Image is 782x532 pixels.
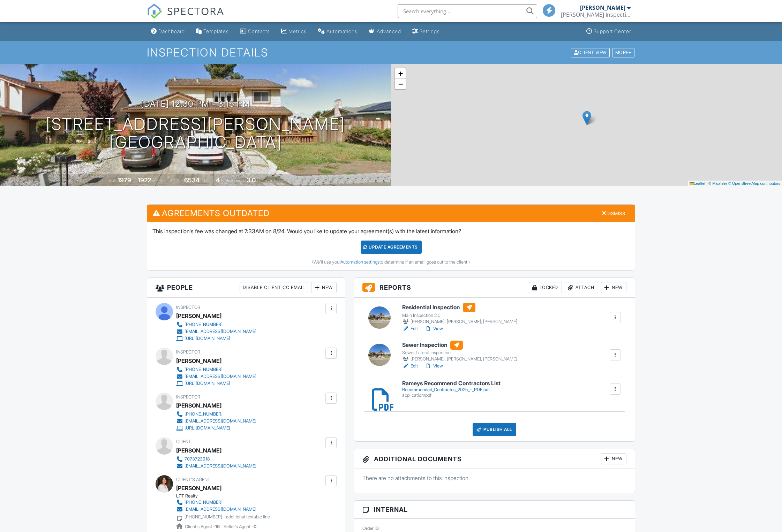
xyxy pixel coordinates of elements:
div: [EMAIL_ADDRESS][DOMAIN_NAME] [185,463,256,469]
div: [PHONE_NUMBER] [185,411,223,417]
a: Leaflet [690,181,705,185]
div: [PERSON_NAME] [176,400,221,411]
a: Support Center [584,25,634,38]
p: There are no attachments to this inspection. [362,474,626,482]
a: [EMAIL_ADDRESS][DOMAIN_NAME] [176,506,270,513]
div: LPT Realty [176,493,276,499]
a: © MapTiler [708,181,727,185]
div: 1979 [118,176,131,184]
a: Residential Inspection Main Inspection 2.0 [PERSON_NAME], [PERSON_NAME], [PERSON_NAME] [402,303,517,325]
a: [PHONE_NUMBER] [176,499,270,506]
div: [PERSON_NAME] [176,445,221,456]
div: Settings [420,28,440,34]
div: New [601,453,626,464]
div: [EMAIL_ADDRESS][DOMAIN_NAME] [185,418,256,424]
a: Advanced [366,25,404,38]
div: Metrics [288,28,307,34]
span: bathrooms [257,178,277,183]
span: Inspector [176,349,200,355]
div: [PERSON_NAME] [176,356,221,366]
div: [PERSON_NAME] [176,311,221,321]
h1: Inspection Details [147,46,635,59]
span: Inspector [176,394,200,400]
span: sq.ft. [201,178,209,183]
div: [URL][DOMAIN_NAME] [185,336,230,341]
div: [PHONE_NUMBER] [185,367,223,372]
span: | [706,181,707,185]
span: bedrooms [221,178,240,183]
div: Templates [203,28,229,34]
span: Inspector [176,305,200,310]
span: Client [176,439,191,444]
div: Locked [529,282,562,293]
div: This inspection's fee was changed at 7:33AM on 8/24. Would you like to update your agreement(s) w... [147,222,635,270]
h6: Sewer Inspection [402,341,517,350]
a: [EMAIL_ADDRESS][DOMAIN_NAME] [176,418,256,425]
input: Search everything... [398,4,537,18]
a: Templates [193,25,232,38]
div: [PERSON_NAME], [PERSON_NAME], [PERSON_NAME] [402,318,517,325]
a: [PHONE_NUMBER] [176,321,256,328]
div: Main Inspection 2.0 [402,313,517,318]
strong: 0 [254,524,256,529]
a: Edit [402,325,418,332]
div: [PERSON_NAME], [PERSON_NAME], [PERSON_NAME] [402,356,517,363]
a: [URL][DOMAIN_NAME] [176,335,256,342]
div: Support Center [594,28,631,34]
a: [PERSON_NAME] [176,483,221,493]
a: Dashboard [148,25,188,38]
div: Sewer Lateral Inspection [402,350,517,356]
span: Built [109,178,116,183]
a: Rameys Recommend Contractors List Recommended_Contractos_2025_-_PDF.pdf application/pdf [402,380,501,398]
div: Dismiss [599,208,628,219]
div: Automations [326,28,358,34]
div: [PHONE_NUMBER] [185,322,223,327]
div: [URL][DOMAIN_NAME] [185,381,230,386]
div: 4 [216,176,220,184]
a: View [425,363,443,370]
a: Automations (Basic) [315,25,360,38]
div: Advanced [377,28,401,34]
div: New [311,282,337,293]
div: [PERSON_NAME] [580,4,625,11]
h3: Reports [354,278,635,298]
a: 7073723918 [176,456,256,463]
div: [EMAIL_ADDRESS][DOMAIN_NAME] [185,329,256,334]
div: Dashboard [158,28,185,34]
span: Client's Agent - [185,524,221,529]
a: [PHONE_NUMBER] [176,366,256,373]
a: SPECTORA [147,9,224,24]
div: Disable Client CC Email [240,282,308,293]
div: Recommended_Contractos_2025_-_PDF.pdf [402,387,501,393]
div: 6534 [184,176,200,184]
span: Client's Agent [176,477,210,482]
a: Settings [409,25,443,38]
div: Client View [571,48,610,57]
div: 1922 [138,176,151,184]
a: Zoom in [395,68,406,79]
span: Lot Size [168,178,183,183]
a: Contacts [237,25,273,38]
div: [PHONE_NUMBER] - additional textable line [185,514,270,520]
a: View [425,325,443,332]
div: Ramey's Inspection Services LLC [561,11,631,18]
label: Order ID [362,525,379,531]
img: Marker [582,111,591,125]
div: (We'll use your to determine if an email goes out to the client.) [152,259,630,265]
a: Sewer Inspection Sewer Lateral Inspection [PERSON_NAME], [PERSON_NAME], [PERSON_NAME] [402,341,517,363]
h3: Internal [354,501,635,519]
a: Zoom out [395,79,406,89]
h3: Agreements Outdated [147,205,635,222]
h3: Additional Documents [354,449,635,469]
h1: [STREET_ADDRESS][PERSON_NAME] [GEOGRAPHIC_DATA] [46,115,345,152]
a: [EMAIL_ADDRESS][DOMAIN_NAME] [176,463,256,470]
div: [PHONE_NUMBER] [185,500,223,505]
a: Metrics [278,25,309,38]
div: Attach [565,282,598,293]
a: [URL][DOMAIN_NAME] [176,425,256,432]
h6: Residential Inspection [402,303,517,312]
a: Edit [402,363,418,370]
h6: Rameys Recommend Contractors List [402,380,501,387]
a: Client View [570,50,611,55]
